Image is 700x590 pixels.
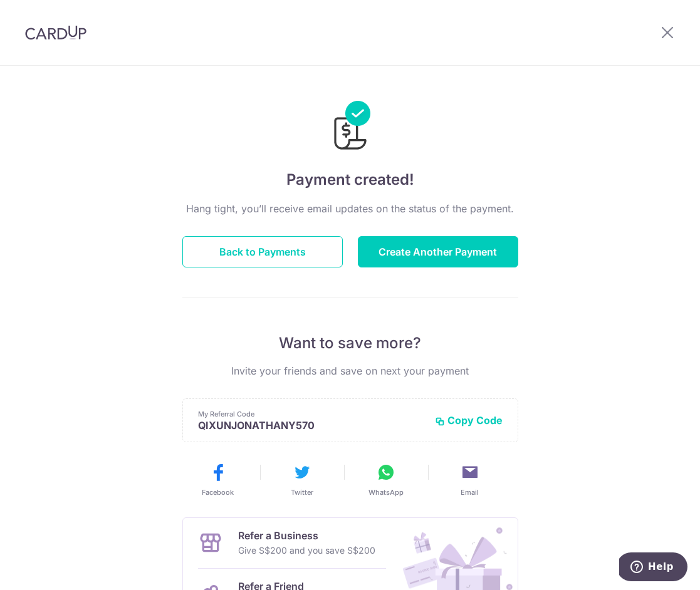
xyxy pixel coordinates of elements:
[182,168,518,191] h4: Payment created!
[198,409,425,419] p: My Referral Code
[433,462,507,497] button: Email
[182,363,518,378] p: Invite your friends and save on next your payment
[25,25,86,40] img: CardUp
[435,414,503,427] button: Copy Code
[330,101,370,153] img: Payments
[182,333,518,353] p: Want to save more?
[358,236,518,267] button: Create Another Payment
[619,552,687,584] iframe: Opens a widget where you can find more information
[198,419,425,432] p: QIXUNJONATHANY570
[461,487,479,497] span: Email
[238,528,375,543] p: Refer a Business
[368,487,404,497] span: WhatsApp
[349,462,423,497] button: WhatsApp
[182,236,343,267] button: Back to Payments
[202,487,234,497] span: Facebook
[265,462,339,497] button: Twitter
[182,201,518,216] p: Hang tight, you’ll receive email updates on the status of the payment.
[181,462,255,497] button: Facebook
[238,543,375,558] p: Give S$200 and you save S$200
[291,487,313,497] span: Twitter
